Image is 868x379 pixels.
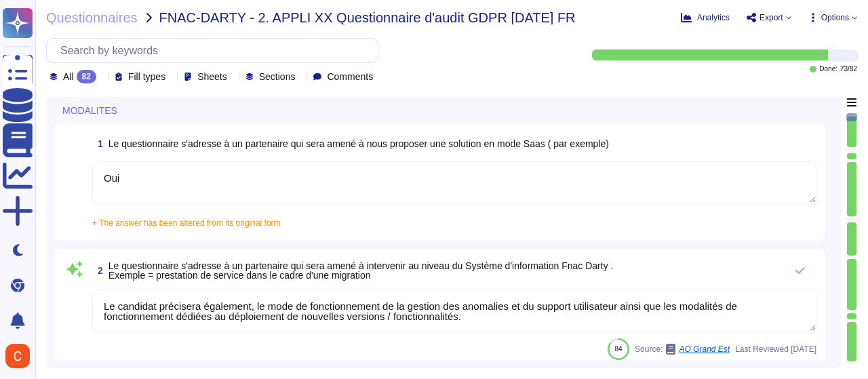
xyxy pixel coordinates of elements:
[819,66,837,73] span: Done:
[92,266,103,275] span: 2
[259,72,296,81] span: Sections
[821,14,849,22] span: Options
[54,39,378,62] input: Search by keywords
[197,72,227,81] span: Sheets
[108,138,609,149] span: Le questionnaire s'adresse à un partenaire qui sera amené à nous proposer une solution en mode Sa...
[759,14,783,22] span: Export
[697,14,730,22] span: Analytics
[128,72,165,81] span: Fill types
[92,290,816,332] textarea: Le candidat précisera également, le mode de fonctionnement de la gestion des anomalies et du supp...
[159,11,576,24] span: FNAC-DARTY - 2. APPLI XX Questionnaire d'audit GDPR [DATE] FR
[92,161,816,203] textarea: Oui
[46,11,138,24] span: Questionnaires
[77,70,96,83] div: 82
[5,344,30,368] img: user
[92,139,103,148] span: 1
[63,72,74,81] span: All
[635,344,730,355] span: Source:
[108,260,614,281] span: Le questionnaire s'adresse à un partenaire qui sera amené à intervenir au niveau du Système d'inf...
[679,345,730,353] span: AO Grand Est
[62,106,117,115] span: MODALITES
[681,12,730,23] button: Analytics
[327,72,373,81] span: Comments
[3,341,39,371] button: user
[840,66,857,73] span: 73 / 82
[92,218,281,228] span: + The answer has been altered from its original form
[615,345,623,353] span: 84
[735,345,816,353] span: Last Reviewed [DATE]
